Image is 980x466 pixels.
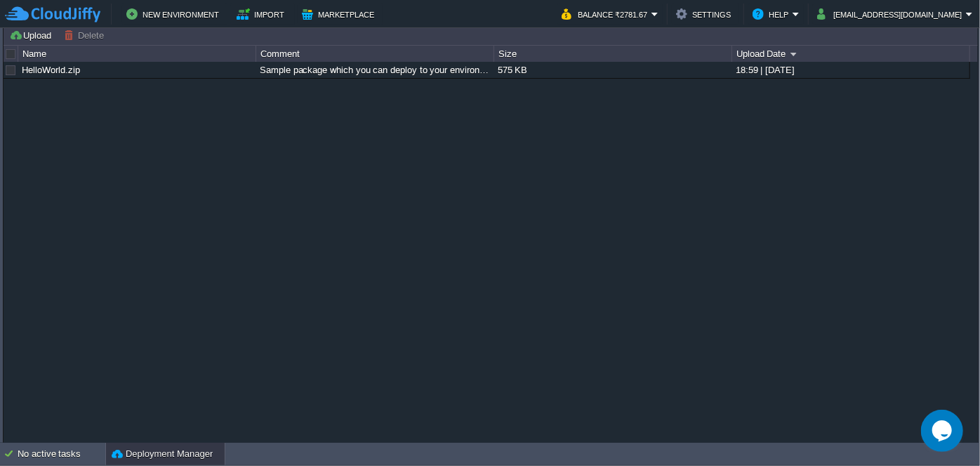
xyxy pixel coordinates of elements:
[64,29,108,41] button: Delete
[18,443,105,465] div: No active tasks
[753,6,793,22] button: Help
[112,447,213,461] button: Deployment Manager
[562,6,651,22] button: Balance ₹2781.67
[126,6,223,22] button: New Environment
[5,6,100,23] img: CloudJiffy
[19,46,256,62] div: Name
[237,6,289,22] button: Import
[732,62,969,78] div: 18:59 | [DATE]
[494,62,731,78] div: 575 KB
[676,6,735,22] button: Settings
[817,6,966,22] button: [EMAIL_ADDRESS][DOMAIN_NAME]
[9,29,55,41] button: Upload
[257,46,494,62] div: Comment
[733,46,969,62] div: Upload Date
[495,46,731,62] div: Size
[22,65,80,75] a: HelloWorld.zip
[256,62,493,78] div: Sample package which you can deploy to your environment. Feel free to delete and upload a package...
[302,6,378,22] button: Marketplace
[921,410,966,452] iframe: chat widget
